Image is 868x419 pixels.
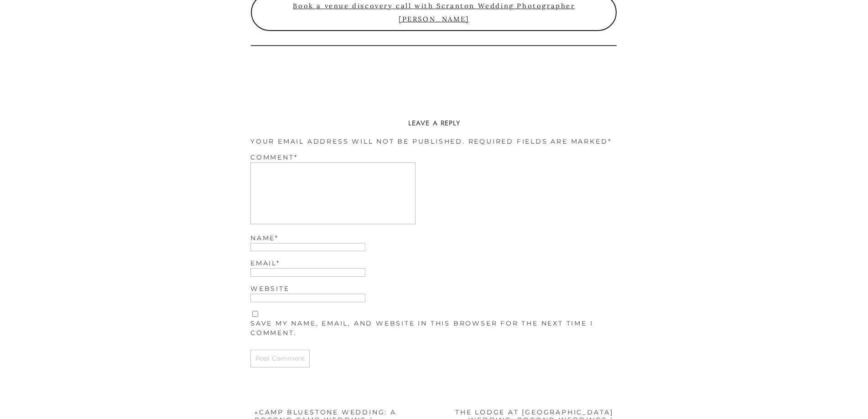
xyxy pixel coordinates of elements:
[468,137,612,145] span: Required fields are marked
[345,65,591,72] a: wedding photographer in [GEOGRAPHIC_DATA], [US_STATE]
[496,88,561,96] a: Reach out to me
[250,319,618,338] label: Save my name, email, and website in this browser for the next time I comment.
[251,63,617,110] p: I’m [PERSON_NAME], a . Your engagement and wedding photography experience is my top priority — I ...
[250,350,310,367] input: Post Comment
[250,284,618,294] label: Website
[250,137,465,145] span: Your email address will not be published.
[250,259,618,268] label: Email
[250,153,618,162] label: Comment
[250,117,618,129] h3: Leave a Reply
[250,233,618,243] label: Name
